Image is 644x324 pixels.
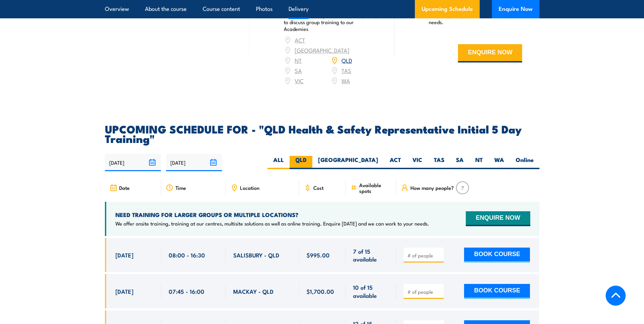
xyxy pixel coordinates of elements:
span: $995.00 [307,251,330,259]
span: SALISBURY - QLD [233,251,279,259]
span: [DATE] [115,251,133,259]
label: ALL [268,156,290,169]
button: ENQUIRE NOW [466,211,530,226]
h4: NEED TRAINING FOR LARGER GROUPS OR MULTIPLE LOCATIONS? [115,211,429,218]
span: 08:00 - 16:30 [169,251,205,259]
label: SA [450,156,470,169]
a: QLD [342,56,352,64]
h2: UPCOMING SCHEDULE FOR - "QLD Health & Safety Representative Initial 5 Day Training" [105,124,539,143]
button: ENQUIRE NOW [458,44,522,62]
label: VIC [407,156,428,169]
span: Location [240,185,259,191]
input: # of people [407,288,441,295]
input: From date [105,154,161,171]
label: TAS [428,156,450,169]
span: 07:45 - 16:00 [169,287,204,295]
label: ACT [384,156,407,169]
p: Book your training now or enquire [DATE] to discuss group training to our Academies [284,12,378,32]
span: MACKAY - QLD [233,287,274,295]
button: BOOK COURSE [464,248,530,263]
span: Date [119,185,130,191]
label: QLD [290,156,312,169]
span: Available spots [359,182,391,194]
p: We offer onsite training, training at our centres, multisite solutions as well as online training... [115,220,429,227]
span: 7 of 15 available [353,247,389,263]
label: [GEOGRAPHIC_DATA] [312,156,384,169]
span: $1,700.00 [307,287,334,295]
label: Online [510,156,539,169]
label: WA [489,156,510,169]
p: Enquire [DATE] and we can work to your needs. [429,12,522,25]
button: BOOK COURSE [464,284,530,299]
span: Cost [313,185,324,191]
span: [DATE] [115,287,133,295]
label: NT [470,156,489,169]
input: To date [166,154,222,171]
span: How many people? [410,185,454,191]
span: Time [176,185,186,191]
span: 10 of 15 available [353,283,389,299]
input: # of people [407,252,441,259]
